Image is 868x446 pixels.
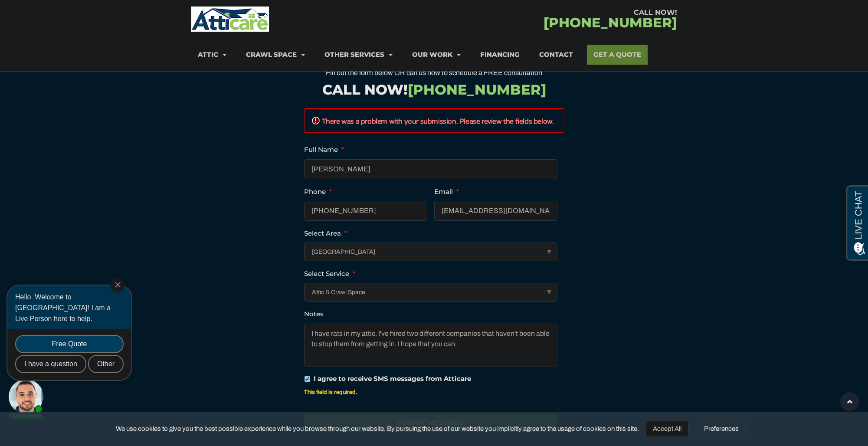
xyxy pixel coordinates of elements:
a: CALL NOW![PHONE_NUMBER] [322,81,546,98]
div: This field is required. [304,387,557,397]
label: Notes [304,310,324,318]
div: CALL NOW! [434,9,677,16]
label: Select Area [304,229,347,238]
textarea: I have rats in my attic. I've hired two different companies that haven't been able to stop them f... [304,324,557,367]
span: Fill out the form below OR call us now to schedule a FREE consultation [326,69,542,76]
div: Accept All [645,420,689,437]
label: Phone [304,187,332,196]
a: Financing [480,45,520,65]
a: Attic [198,45,226,65]
a: Contact [539,45,573,65]
a: Get A Quote [587,45,648,65]
label: Select Service [304,269,355,278]
span: We use cookies to give you the best possible experience while you browse through our website. By ... [116,423,639,434]
nav: Menu [198,45,671,65]
div: Preferences [697,420,746,437]
label: Full Name [304,145,344,154]
a: Our Work [412,45,461,65]
span: [PHONE_NUMBER] [408,81,546,98]
a: Other Services [324,45,393,65]
label: Email [434,187,459,196]
span: Opens a chat window [21,7,70,18]
a: Crawl Space [246,45,305,65]
iframe: Chat Invitation [4,277,143,420]
label: I agree to receive SMS messages from Atticare [314,374,471,384]
h2: There was a problem with your submission. Please review the fields below. [305,116,564,125]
